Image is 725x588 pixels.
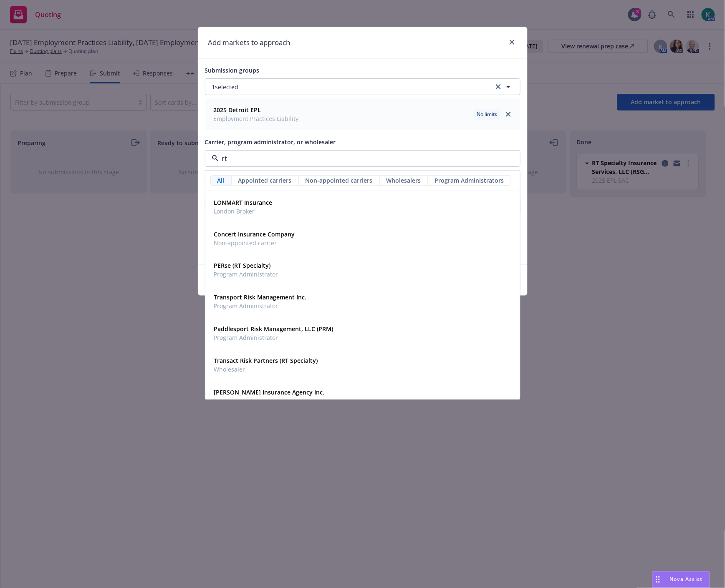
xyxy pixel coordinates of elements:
span: Program Administrator [214,270,278,279]
strong: Concert Insurance Company [214,230,295,238]
span: Appointed carriers [238,176,292,185]
strong: PERse (RT Specialty) [214,262,271,270]
span: 1 selected [212,83,239,91]
span: Carrier, program administrator, or wholesaler [205,138,336,146]
span: Program Administrator [214,334,333,342]
span: Non-appointed carrier [214,239,295,247]
input: Select a carrier, program administrator, or wholesaler [219,153,503,163]
strong: Paddlesport Risk Management, LLC (PRM) [214,325,333,333]
span: Wholesalers [386,176,421,185]
span: Employment Practices Liability [214,114,299,123]
strong: Transact Risk Partners (RT Specialty) [214,357,318,365]
h1: Add markets to approach [208,37,291,48]
span: All [217,176,225,185]
strong: [PERSON_NAME] Insurance Agency Inc. [214,389,325,397]
span: Program Administrator [214,302,307,311]
strong: LONMART Insurance [214,199,273,206]
span: Non-appointed carriers [306,176,373,185]
strong: Transport Risk Management Inc. [214,294,307,302]
a: clear selection [493,82,503,92]
span: Submission groups [205,66,260,74]
a: close [507,37,517,47]
div: Drag to move [653,572,663,588]
strong: 2025 Detroit EPL [214,106,261,114]
span: Wholesaler [214,365,318,374]
span: Program Administrators [435,176,504,185]
a: View Top Trading Partners [440,168,520,177]
span: Nova Assist [670,576,703,583]
span: London Broker [214,207,273,216]
span: No limits [477,111,498,118]
button: Nova Assist [652,571,710,588]
a: close [503,109,513,119]
button: 1selectedclear selection [205,78,520,95]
